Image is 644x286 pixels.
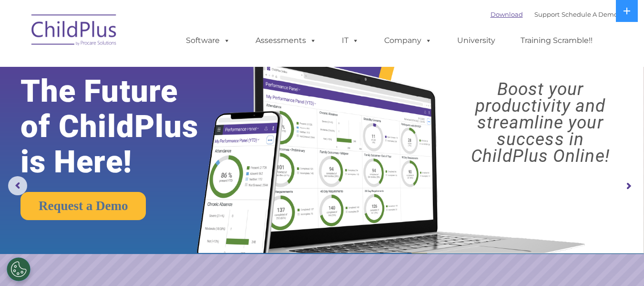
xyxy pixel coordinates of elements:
[448,31,505,50] a: University
[375,31,441,50] a: Company
[534,11,560,18] a: Support
[491,11,618,18] font: |
[27,8,122,55] img: ChildPlus by Procare Solutions
[133,102,173,109] span: Phone number
[491,11,523,18] a: Download
[246,31,326,50] a: Assessments
[20,192,146,220] a: Request a Demo
[332,31,368,50] a: IT
[176,31,240,50] a: Software
[511,31,602,50] a: Training Scramble!!
[562,11,618,18] a: Schedule A Demo
[20,74,226,180] rs-layer: The Future of ChildPlus is Here!
[133,63,162,70] span: Last name
[7,257,31,281] button: Cookies Settings
[445,81,636,164] rs-layer: Boost your productivity and streamline your success in ChildPlus Online!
